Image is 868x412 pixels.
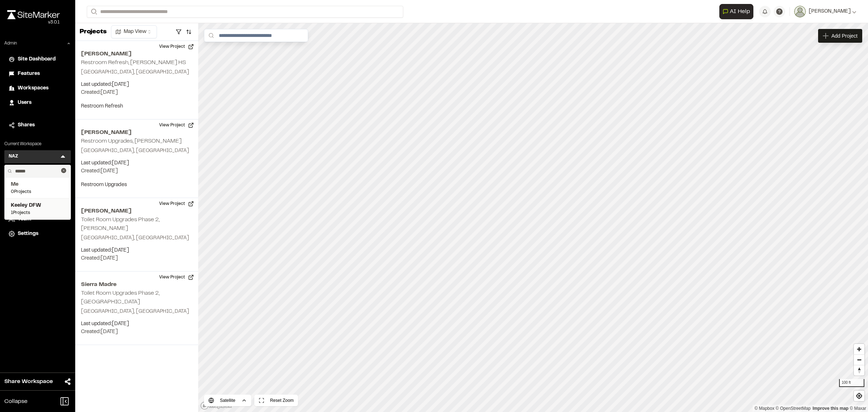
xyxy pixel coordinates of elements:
h3: NAZ [9,153,18,160]
p: [GEOGRAPHIC_DATA], [GEOGRAPHIC_DATA] [81,147,192,155]
a: Workspaces [9,84,67,92]
h2: Restroom Upgrades, [PERSON_NAME] [81,139,182,144]
p: Created: [DATE] [81,328,192,336]
p: Last updated: [DATE] [81,159,192,167]
p: Projects [80,27,107,37]
h2: Toilet Room Upgrades Phase 2, [PERSON_NAME] [81,217,159,231]
a: Site Dashboard [9,55,67,63]
a: Settings [9,230,67,238]
a: Users [9,99,67,107]
a: Mapbox [754,406,774,411]
button: Find my location [854,391,864,401]
div: Open AI Assistant [719,4,756,19]
p: Last updated: [DATE] [81,320,192,328]
button: View Project [155,119,198,131]
p: Admin [4,40,17,47]
span: Settings [18,230,38,238]
a: Shares [9,121,67,129]
a: Map feedback [813,406,848,411]
p: Created: [DATE] [81,255,192,262]
img: User [794,6,806,17]
a: Me0Projects [11,181,64,195]
span: [PERSON_NAME] [809,8,851,16]
span: Shares [18,121,35,129]
span: 0 Projects [11,189,64,195]
span: Add Project [831,32,858,39]
button: Open AI Assistant [719,4,753,19]
button: Zoom in [854,344,864,354]
a: Keeley DFW1Projects [11,202,64,216]
p: Restroom Refresh [81,102,192,110]
p: Created: [DATE] [81,167,192,175]
button: View Project [155,41,198,52]
p: [GEOGRAPHIC_DATA], [GEOGRAPHIC_DATA] [81,234,192,242]
button: Reset Zoom [254,395,298,406]
span: Workspaces [18,84,48,92]
p: Last updated: [DATE] [81,247,192,255]
h2: Sierra Madre [81,280,192,289]
h2: [PERSON_NAME] [81,50,192,58]
h2: Restroom Refresh, [PERSON_NAME] HS [81,60,186,65]
button: Satellite [204,395,251,406]
p: [GEOGRAPHIC_DATA], [GEOGRAPHIC_DATA] [81,68,192,76]
span: 1 Projects [11,210,64,216]
span: Features [18,70,40,78]
p: [GEOGRAPHIC_DATA], [GEOGRAPHIC_DATA] [81,308,192,316]
a: Maxar [850,406,866,411]
button: Reset bearing to north [854,365,864,375]
a: Features [9,70,67,78]
p: Last updated: [DATE] [81,81,192,89]
span: Zoom out [854,355,864,365]
span: Collapse [4,397,27,406]
div: 100 ft [839,379,864,387]
p: Current Workspace [4,141,71,147]
button: Clear text [61,168,66,173]
span: Site Dashboard [18,55,56,63]
button: Search [87,6,100,18]
span: Me [11,181,64,189]
span: AI Help [730,7,750,16]
h2: Toilet Room Upgrades Phase 2, [GEOGRAPHIC_DATA] [81,291,159,304]
button: [PERSON_NAME] [794,6,856,17]
span: Users [18,99,31,107]
p: Restroom Upgrades [81,181,192,189]
button: View Project [155,272,198,283]
button: Zoom out [854,354,864,365]
a: Mapbox logo [200,402,232,410]
h2: [PERSON_NAME] [81,128,192,137]
h2: [PERSON_NAME] [81,207,192,215]
span: Keeley DFW [11,202,64,210]
span: Share Workspace [4,377,53,386]
button: View Project [155,198,198,210]
a: OpenStreetMap [776,406,811,411]
img: rebrand.png [7,10,60,19]
p: Created: [DATE] [81,89,192,97]
div: Oh geez...please don't... [7,19,60,26]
